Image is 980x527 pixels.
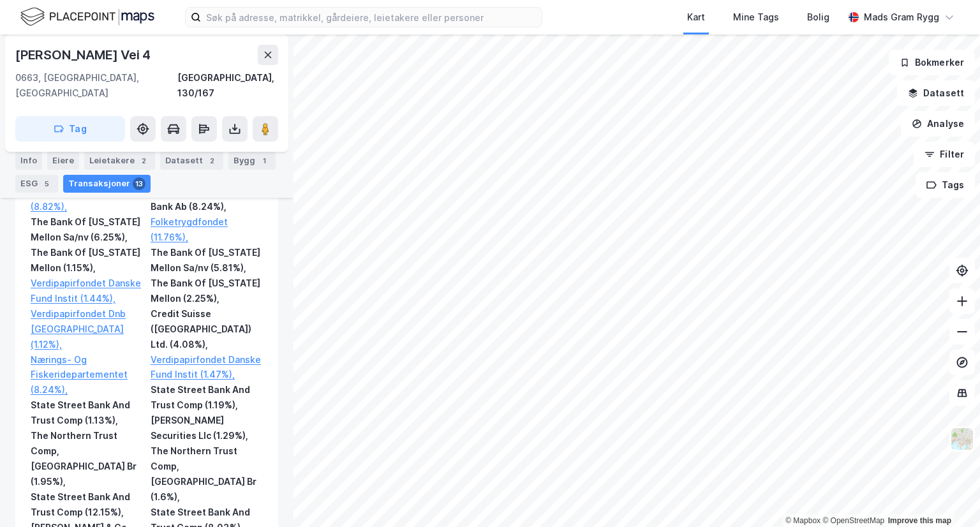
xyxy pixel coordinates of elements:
img: logo.f888ab2527a4732fd821a326f86c7f29.svg [20,6,154,28]
div: State Street Bank And Trust Comp (1.19%), [151,382,263,413]
div: 5 [40,177,53,190]
button: Datasett [897,80,975,106]
div: [GEOGRAPHIC_DATA], 130/167 [177,70,278,101]
div: 2 [137,154,150,167]
div: 0663, [GEOGRAPHIC_DATA], [GEOGRAPHIC_DATA] [15,70,177,101]
div: Bygg [228,152,276,170]
a: Improve this map [888,516,951,525]
div: The Bank Of [US_STATE] Mellon Sa/nv (5.81%), [151,245,263,276]
div: 2 [205,154,218,167]
div: State Street Bank And Trust Comp (1.13%), [31,397,143,428]
div: Credit Suisse ([GEOGRAPHIC_DATA]) Ltd. (4.08%), [151,306,263,352]
div: Carnegie Investment Bank Ab (8.24%), [151,184,263,214]
button: Filter [914,142,975,167]
input: Søk på adresse, matrikkel, gårdeiere, leietakere eller personer [201,8,542,27]
div: The Northern Trust Comp, [GEOGRAPHIC_DATA] Br (1.95%), [31,428,143,489]
a: Verdipapirfondet Dnb [GEOGRAPHIC_DATA] (1.12%), [31,306,143,352]
div: Leietakere [84,152,155,170]
div: Kart [687,10,705,25]
button: Analyse [901,111,975,137]
img: Z [950,427,974,451]
button: Tags [916,172,975,198]
div: Datasett [160,152,223,170]
div: The Bank Of [US_STATE] Mellon Sa/nv (6.25%), [31,214,143,245]
div: State Street Bank And Trust Comp (12.15%), [31,489,143,520]
a: Mapbox [785,516,820,525]
button: Tag [15,116,125,142]
button: Bokmerker [889,50,975,75]
a: OpenStreetMap [822,516,884,525]
div: The Bank Of [US_STATE] Mellon (2.25%), [151,276,263,306]
a: Nærings- Og Fiskeridepartementet (8.24%), [31,352,143,398]
div: Kontrollprogram for chat [916,466,980,527]
div: Info [15,152,42,170]
a: Folketrygdfondet (11.76%), [151,214,263,245]
div: Eiere [47,152,79,170]
div: The Bank Of [US_STATE] Mellon (1.15%), [31,245,143,276]
div: Transaksjoner [63,175,151,193]
a: Verdipapirfondet Danske Fund Instit (1.47%), [151,352,263,383]
div: Mads Gram Rygg [864,10,939,25]
div: The Northern Trust Comp, [GEOGRAPHIC_DATA] Br (1.6%), [151,443,263,505]
a: Verdipapirfondet Danske Fund Instit (1.44%), [31,276,143,306]
div: 1 [258,154,271,167]
div: 13 [133,177,145,190]
div: Bolig [807,10,829,25]
div: [PERSON_NAME] Securities Llc (1.29%), [151,413,263,443]
div: [PERSON_NAME] Vei 4 [15,45,153,65]
iframe: Chat Widget [916,466,980,527]
div: ESG [15,175,58,193]
a: Folketrygdfondet (8.82%), [31,184,143,214]
div: Mine Tags [733,10,779,25]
